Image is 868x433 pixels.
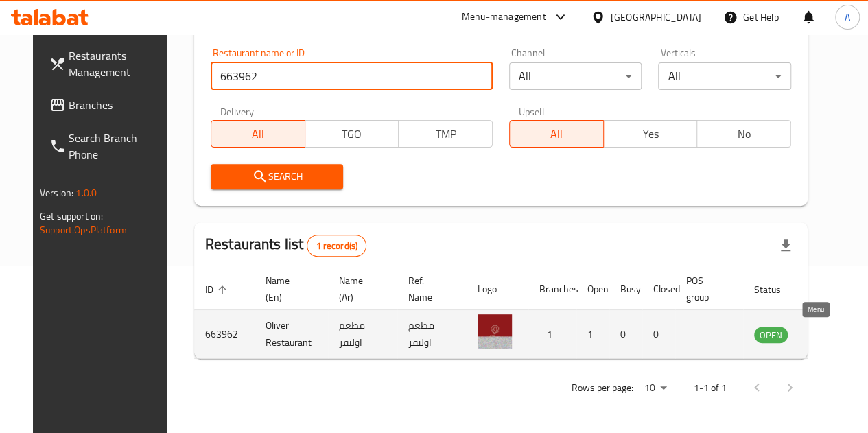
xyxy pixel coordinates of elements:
span: Get support on: [40,207,103,225]
p: 1-1 of 1 [694,379,727,397]
label: Delivery [220,106,255,116]
span: A [845,10,850,25]
button: All [211,120,305,148]
span: Ref. Name [408,272,450,305]
td: 0 [642,310,675,359]
div: Rows per page: [639,378,672,399]
div: OPEN [754,327,788,343]
div: Export file [769,229,802,262]
div: All [658,62,791,90]
label: Upsell [519,106,544,116]
button: All [509,120,604,148]
p: Rows per page: [572,379,633,397]
span: 1 record(s) [307,239,366,253]
th: Branches [528,268,576,310]
span: Search [222,168,333,185]
img: Oliver Restaurant [478,314,512,349]
td: 1 [528,310,576,359]
span: Search Branch Phone [69,130,167,163]
div: All [509,62,642,90]
span: TGO [311,124,394,144]
span: OPEN [754,327,788,343]
span: Branches [69,97,167,113]
td: 663962 [194,310,255,359]
td: مطعم اوليفر [397,310,467,359]
span: POS group [686,272,727,305]
a: Branches [38,89,178,121]
h2: Restaurants list [205,234,366,257]
span: ID [205,281,231,298]
th: Closed [642,268,675,310]
h2: Restaurant search [211,15,791,36]
span: TMP [404,124,487,144]
span: Status [754,281,799,298]
span: Restaurants Management [69,47,167,80]
td: 0 [609,310,642,359]
td: مطعم اوليفر [328,310,397,359]
span: All [515,124,598,144]
span: No [703,124,786,144]
input: Search for restaurant name or ID.. [211,62,493,90]
td: 1 [576,310,609,359]
th: Busy [609,268,642,310]
button: Yes [603,120,698,148]
div: Total records count [307,235,366,257]
span: 1.0.0 [75,184,97,202]
button: TMP [398,120,493,148]
div: Menu-management [462,9,546,25]
span: Version: [40,184,73,202]
table: enhanced table [194,268,863,359]
div: [GEOGRAPHIC_DATA] [611,10,701,25]
th: Open [576,268,609,310]
span: Name (En) [266,272,312,305]
a: Support.OpsPlatform [40,221,127,239]
span: Name (Ar) [339,272,381,305]
th: Logo [467,268,528,310]
button: Search [211,164,344,189]
td: Oliver Restaurant [255,310,328,359]
span: Yes [609,124,692,144]
span: All [217,124,300,144]
button: No [696,120,791,148]
a: Search Branch Phone [38,121,178,171]
a: Restaurants Management [38,39,178,89]
button: TGO [305,120,399,148]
